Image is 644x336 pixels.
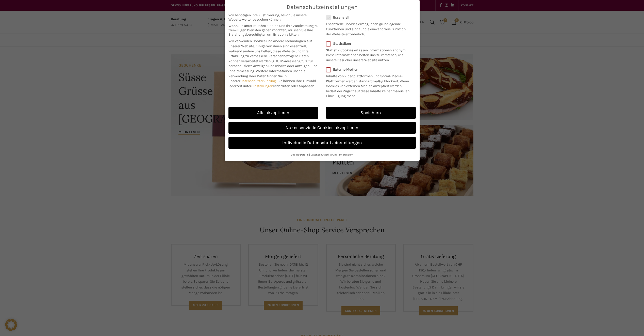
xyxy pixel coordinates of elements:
[326,20,409,37] p: Essenzielle Cookies ermöglichen grundlegende Funktionen und sind für die einwandfreie Funktion de...
[228,54,318,73] span: Personenbezogene Daten können verarbeitet werden (z. B. IP-Adressen), z. B. für personalisierte A...
[291,153,309,156] a: Cookie-Details
[228,69,305,83] span: Weitere Informationen über die Verwendung Ihrer Daten finden Sie in unserer .
[228,137,416,149] a: Individuelle Datenschutzeinstellungen
[326,41,409,46] label: Statistiken
[310,153,337,156] a: Datenschutzerklärung
[228,39,312,58] span: Wir verwenden Cookies und andere Technologien auf unserer Website. Einige von ihnen sind essenzie...
[326,46,409,63] p: Statistik Cookies erfassen Informationen anonym. Diese Informationen helfen uns zu verstehen, wie...
[228,24,318,37] span: Wenn Sie unter 16 Jahre alt sind und Ihre Zustimmung zu freiwilligen Diensten geben möchten, müss...
[326,15,409,20] label: Essenziell
[287,4,358,10] span: Datenschutzeinstellungen
[326,107,416,119] a: Speichern
[228,122,416,134] a: Nur essenzielle Cookies akzeptieren
[326,67,412,72] label: Externe Medien
[339,153,353,156] a: Impressum
[240,79,276,83] a: Datenschutzerklärung
[228,13,318,22] span: Wir benötigen Ihre Zustimmung, bevor Sie unsere Website weiter besuchen können.
[228,79,316,88] span: Sie können Ihre Auswahl jederzeit unter widerrufen oder anpassen.
[228,107,318,119] a: Alle akzeptieren
[326,72,412,99] p: Inhalte von Videoplattformen und Social-Media-Plattformen werden standardmäßig blockiert. Wenn Co...
[251,84,273,88] a: Einstellungen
